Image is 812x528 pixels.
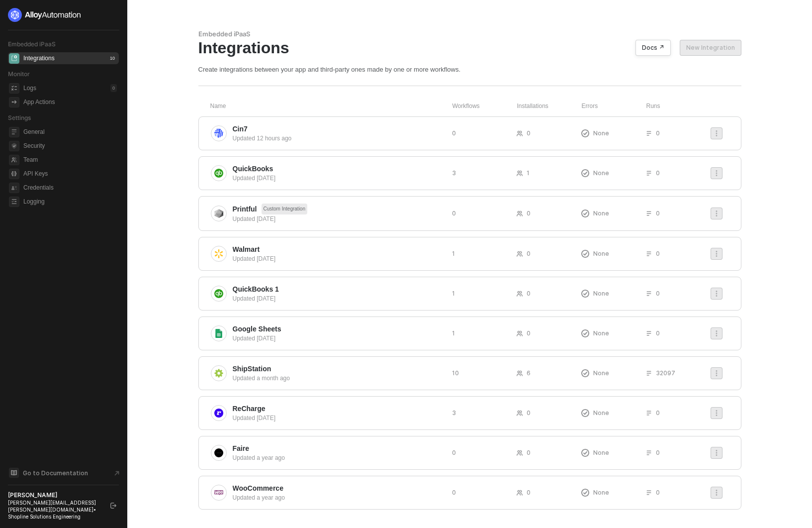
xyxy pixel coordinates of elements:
span: icon-list [646,370,652,376]
span: None [593,209,609,217]
span: 0 [527,249,531,258]
span: icon-list [646,410,652,416]
span: icon-list [646,490,652,496]
span: 0 [527,488,531,497]
span: icon-users [517,170,523,176]
img: logo [8,8,82,22]
span: ShipStation [233,364,271,374]
span: 0 [527,329,531,337]
span: icon-users [517,211,523,216]
div: [PERSON_NAME] [8,491,101,499]
span: logging [9,197,19,207]
span: 0 [656,409,660,417]
span: 0 [656,129,660,137]
span: Go to Documentation [23,469,88,477]
span: 6 [527,369,531,377]
span: icon-exclamation [581,489,589,497]
div: Updated [DATE] [233,414,444,422]
img: integration-icon [214,409,223,418]
span: None [593,249,609,258]
span: icon-exclamation [581,129,589,137]
span: icon-users [517,130,523,136]
span: 1 [527,169,530,177]
span: Google Sheets [233,324,281,334]
span: 0 [527,289,531,298]
a: logo [8,8,119,22]
div: Updated a year ago [233,453,444,462]
span: Faire [233,443,249,453]
div: Integrations [23,54,55,63]
span: None [593,369,609,377]
span: 0 [527,448,531,457]
img: integration-icon [214,448,223,457]
span: 10 [452,369,459,377]
div: App Actions [23,98,55,106]
span: Embedded iPaaS [8,40,56,48]
span: General [23,126,117,138]
span: None [593,488,609,497]
span: 1 [452,329,455,337]
span: icon-list [646,130,652,136]
span: 0 [452,209,456,217]
span: icon-exclamation [581,329,589,337]
span: 0 [656,169,660,177]
span: icon-list [646,211,652,216]
img: integration-icon [214,249,223,258]
span: 1 [452,249,455,258]
span: 32097 [656,369,675,377]
span: 0 [656,249,660,258]
span: None [593,448,609,457]
span: Team [23,154,117,166]
span: icon-exclamation [581,449,589,457]
span: credentials [9,183,19,193]
span: 3 [452,169,456,177]
div: Name [210,102,452,110]
span: 3 [452,409,456,417]
div: Embedded iPaaS [198,30,741,38]
div: [PERSON_NAME][EMAIL_ADDRESS][PERSON_NAME][DOMAIN_NAME] • Shopline Solutions Engineering [8,499,101,520]
div: 0 [110,84,117,92]
span: icon-exclamation [581,169,589,177]
span: icon-exclamation [581,290,589,298]
span: WooCommerce [233,483,283,493]
span: icon-exclamation [581,409,589,417]
span: Printful [233,204,257,214]
div: Workflows [452,102,517,110]
span: 1 [452,289,455,298]
span: team [9,155,19,165]
div: Docs ↗ [642,44,664,52]
span: 0 [656,329,660,337]
span: icon-users [517,410,523,416]
span: icon-logs [9,83,19,94]
span: icon-list [646,450,652,456]
span: Custom Integration [262,204,308,214]
img: integration-icon [214,289,223,298]
span: Monitor [8,70,30,78]
div: Updated [DATE] [233,214,444,223]
button: Docs ↗ [635,40,671,56]
div: Updated [DATE] [233,174,444,183]
a: Knowledge Base [8,467,119,479]
span: 0 [656,209,660,217]
span: icon-users [517,450,523,456]
span: None [593,129,609,137]
span: 0 [452,129,456,137]
div: Updated [DATE] [233,334,444,343]
img: integration-icon [214,169,223,178]
span: general [9,127,19,137]
span: None [593,329,609,337]
span: 0 [527,409,531,417]
span: None [593,169,609,177]
span: QuickBooks 1 [233,284,279,294]
img: integration-icon [214,209,223,218]
span: icon-app-actions [9,97,19,107]
span: 0 [452,448,456,457]
span: icon-exclamation [581,250,589,258]
div: Updated 12 hours ago [233,134,444,143]
div: Errors [582,102,646,110]
div: Create integrations between your app and third-party ones made by one or more workflows. [198,65,741,74]
span: integrations [9,53,19,64]
span: 0 [656,289,660,298]
span: icon-users [517,370,523,376]
div: Runs [646,102,715,110]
